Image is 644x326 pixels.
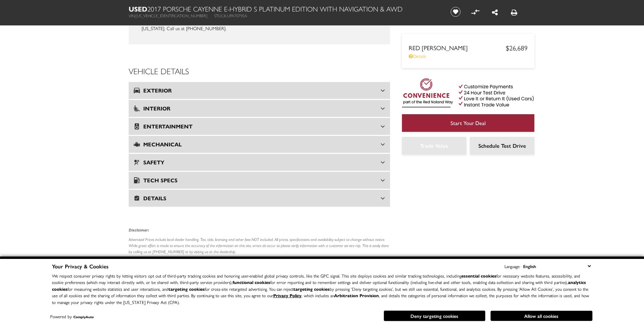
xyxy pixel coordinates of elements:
h3: Entertainment [134,123,381,130]
span: UPA70795A [227,13,247,19]
a: Start Your Deal [402,114,534,132]
strong: Disclaimer: [129,227,149,232]
h3: Safety [134,159,381,166]
strong: targeting cookies [168,286,205,292]
strong: Arbitration Provision [334,292,379,299]
a: Print this Used 2017 Porsche Cayenne E-Hybrid S Platinum Edition With Navigation & AWD [511,7,517,17]
select: Language Select [521,262,592,270]
span: Trade Value [420,142,448,149]
strong: Used [129,4,147,14]
div: Language: [504,264,520,268]
a: Trade Value [402,137,466,155]
span: Schedule Test Drive [478,142,526,149]
p: We respect consumer privacy rights by letting visitors opt out of third-party tracking cookies an... [52,272,592,306]
div: Powered by [50,314,94,319]
button: Save vehicle [448,6,463,17]
h1: 2017 Porsche Cayenne E-Hybrid S Platinum Edition With Navigation & AWD [129,5,439,13]
h2: Vehicle Details [129,65,390,77]
button: Allow all cookies [491,311,592,321]
button: Compare Vehicle [470,7,480,17]
h3: Interior [134,105,381,112]
button: Deny targeting cookies [384,310,485,321]
span: Red [PERSON_NAME] [409,43,506,52]
strong: functional cookies [233,279,270,285]
span: VIN: [129,13,135,19]
span: Stock: [214,13,227,19]
h3: Details [134,195,381,202]
h3: Exterior [134,87,381,94]
span: Start Your Deal [450,119,486,127]
a: Share this Used 2017 Porsche Cayenne E-Hybrid S Platinum Edition With Navigation & AWD [492,7,498,17]
strong: targeting cookies [293,286,330,292]
h3: Tech Specs [134,177,381,184]
strong: analytics cookies [52,279,586,292]
a: Privacy Policy [273,292,301,299]
a: Details [409,53,528,59]
span: [US_VEHICLE_IDENTIFICATION_NUMBER] [135,13,207,19]
a: Red [PERSON_NAME] $26,689 [409,43,528,53]
p: Advertised Prices include local dealer handling. Tax, title, licensing and other fees NOT include... [129,237,390,255]
a: Schedule Test Drive [470,137,534,155]
a: ComplyAuto [73,314,94,319]
span: $26,689 [506,43,528,53]
h3: Mechanical [134,141,381,148]
strong: essential cookies [461,272,496,279]
span: Your Privacy & Cookies [52,262,109,270]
